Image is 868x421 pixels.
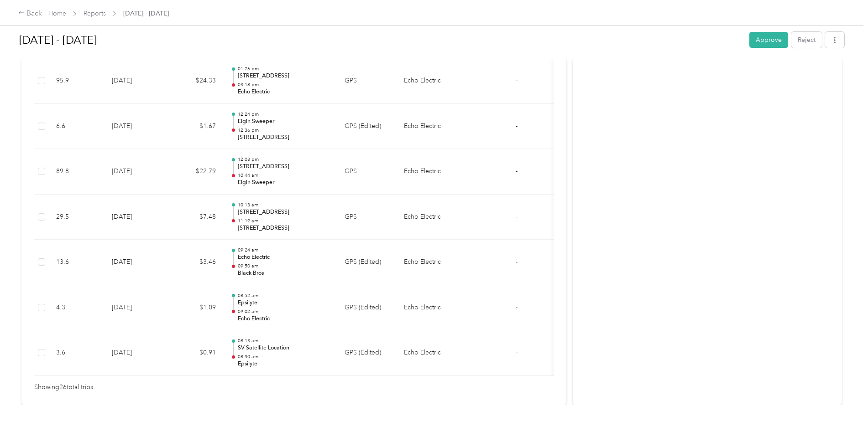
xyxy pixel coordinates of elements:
p: Echo Electric [238,253,330,262]
td: $22.79 [168,149,223,195]
td: $1.67 [168,104,223,149]
td: Echo Electric [397,240,465,285]
td: 6.6 [49,104,105,149]
span: - [516,258,518,266]
td: [DATE] [105,195,168,240]
td: 29.5 [49,195,105,240]
td: [DATE] [105,104,168,149]
td: GPS (Edited) [337,240,397,285]
td: GPS [337,58,397,104]
p: 09:02 am [238,308,330,315]
td: $0.91 [168,330,223,376]
p: [STREET_ADDRESS] [238,133,330,142]
td: GPS (Edited) [337,330,397,376]
td: Echo Electric [397,330,465,376]
td: $24.33 [168,58,223,104]
td: Echo Electric [397,285,465,331]
p: 11:19 am [238,218,330,224]
p: 08:30 am [238,354,330,360]
p: [STREET_ADDRESS] [238,224,330,232]
p: 08:52 am [238,293,330,299]
p: 10:13 am [238,202,330,208]
button: Approve [749,32,788,48]
p: 12:24 pm [238,111,330,118]
a: Home [48,10,66,17]
td: 13.6 [49,240,105,285]
td: GPS (Edited) [337,104,397,149]
td: 95.9 [49,58,105,104]
p: SV Satellite Location [238,344,330,352]
button: Reject [791,32,822,48]
p: 12:36 pm [238,127,330,133]
td: Echo Electric [397,149,465,195]
p: 09:50 am [238,263,330,269]
td: $1.09 [168,285,223,331]
td: GPS [337,149,397,195]
span: - [516,349,518,356]
p: Echo Electric [238,315,330,323]
td: [DATE] [105,58,168,104]
td: Echo Electric [397,104,465,149]
td: GPS [337,195,397,240]
p: Black Bros [238,269,330,277]
td: GPS (Edited) [337,285,397,331]
span: - [516,303,518,311]
p: 01:26 pm [238,66,330,72]
td: Echo Electric [397,58,465,104]
td: 89.8 [49,149,105,195]
td: $3.46 [168,240,223,285]
td: [DATE] [105,285,168,331]
p: Echo Electric [238,88,330,96]
p: 12:03 pm [238,156,330,163]
td: [DATE] [105,330,168,376]
span: - [516,167,518,175]
p: [STREET_ADDRESS] [238,208,330,216]
span: - [516,122,518,130]
p: [STREET_ADDRESS] [238,72,330,80]
td: $7.48 [168,195,223,240]
p: Epsilyte [238,360,330,368]
td: Echo Electric [397,195,465,240]
div: Back [18,8,42,19]
p: Epsilyte [238,299,330,307]
p: 09:24 am [238,247,330,253]
p: Elgin Sweeper [238,118,330,126]
p: 08:13 am [238,338,330,344]
td: 3.6 [49,330,105,376]
span: Showing 26 total trips [34,382,93,392]
span: [DATE] - [DATE] [123,9,169,18]
p: 03:18 pm [238,82,330,88]
p: Elgin Sweeper [238,179,330,187]
td: [DATE] [105,240,168,285]
iframe: Everlance-gr Chat Button Frame [817,370,868,421]
td: 4.3 [49,285,105,331]
h1: Sep 1 - 30, 2025 [19,29,743,51]
td: [DATE] [105,149,168,195]
a: Reports [84,10,106,17]
span: - [516,77,518,84]
span: - [516,213,518,221]
p: 10:44 am [238,172,330,179]
p: [STREET_ADDRESS] [238,163,330,171]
